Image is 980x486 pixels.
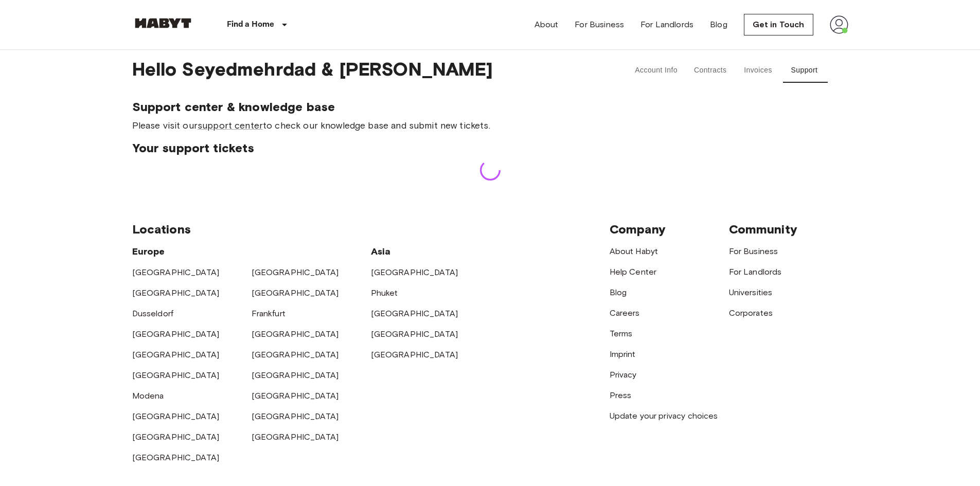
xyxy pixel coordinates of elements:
[610,411,718,421] a: Update your privacy choices
[132,411,220,421] a: [GEOGRAPHIC_DATA]
[132,329,220,339] a: [GEOGRAPHIC_DATA]
[371,329,458,339] a: [GEOGRAPHIC_DATA]
[610,222,666,237] span: Company
[132,246,165,257] span: Europe
[610,267,657,277] a: Help Center
[371,350,458,359] a: [GEOGRAPHIC_DATA]
[781,58,828,83] button: Support
[132,119,848,132] span: Please visit our to check our knowledge base and submit new tickets.
[686,58,735,83] button: Contracts
[610,287,627,297] a: Blog
[132,309,174,318] a: Dusseldorf
[744,14,813,35] a: Get in Touch
[830,15,848,34] img: avatar
[729,287,773,297] a: Universities
[627,58,686,83] button: Account Info
[252,267,339,277] a: [GEOGRAPHIC_DATA]
[252,288,339,298] a: [GEOGRAPHIC_DATA]
[227,19,275,31] p: Find a Home
[252,329,339,339] a: [GEOGRAPHIC_DATA]
[132,391,164,401] a: Modena
[575,19,624,31] a: For Business
[735,58,781,83] button: Invoices
[132,288,220,298] a: [GEOGRAPHIC_DATA]
[252,411,339,421] a: [GEOGRAPHIC_DATA]
[371,246,391,257] span: Asia
[132,18,194,28] img: Habyt
[710,19,727,31] a: Blog
[729,267,782,277] a: For Landlords
[132,222,191,237] span: Locations
[610,308,640,318] a: Careers
[132,370,220,380] a: [GEOGRAPHIC_DATA]
[729,308,773,318] a: Corporates
[252,350,339,359] a: [GEOGRAPHIC_DATA]
[132,350,220,359] a: [GEOGRAPHIC_DATA]
[198,120,263,131] a: support center
[371,288,398,298] a: Phuket
[610,390,632,400] a: Press
[610,349,636,359] a: Imprint
[729,246,778,256] a: For Business
[610,329,633,338] a: Terms
[610,246,658,256] a: About Habyt
[132,267,220,277] a: [GEOGRAPHIC_DATA]
[252,370,339,380] a: [GEOGRAPHIC_DATA]
[252,391,339,401] a: [GEOGRAPHIC_DATA]
[252,309,286,318] a: Frankfurt
[252,432,339,442] a: [GEOGRAPHIC_DATA]
[371,267,458,277] a: [GEOGRAPHIC_DATA]
[132,99,848,115] span: Support center & knowledge base
[610,370,637,380] a: Privacy
[729,222,797,237] span: Community
[132,432,220,442] a: [GEOGRAPHIC_DATA]
[640,19,693,31] a: For Landlords
[132,140,848,156] span: Your support tickets
[371,309,458,318] a: [GEOGRAPHIC_DATA]
[132,453,220,462] a: [GEOGRAPHIC_DATA]
[132,58,598,83] span: Hello Seyedmehrdad & [PERSON_NAME]
[534,19,559,31] a: About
